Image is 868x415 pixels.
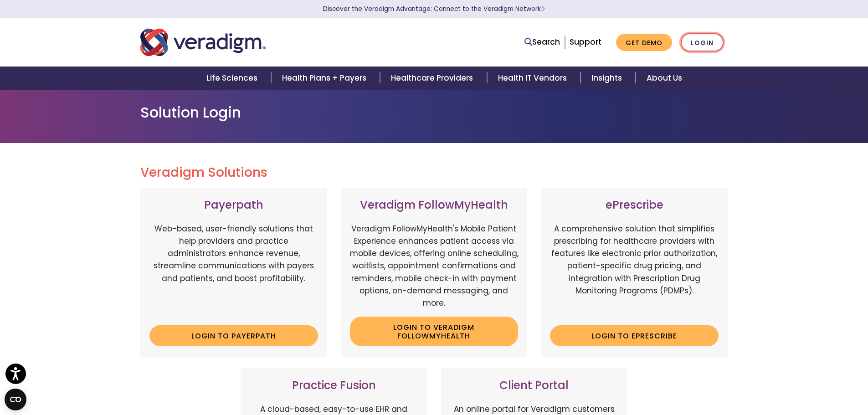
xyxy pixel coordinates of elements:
[350,199,519,212] h3: Veradigm FollowMyHealth
[616,34,672,51] a: Get Demo
[541,5,545,13] span: Learn More
[149,325,318,346] a: Login to Payerpath
[5,389,26,410] button: Open CMP widget
[350,317,519,346] a: Login to Veradigm FollowMyHealth
[140,165,728,180] h2: Veradigm Solutions
[140,104,728,121] h1: Solution Login
[524,36,560,48] a: Search
[550,325,719,346] a: Login to ePrescribe
[271,67,380,90] a: Health Plans + Payers
[350,223,519,309] p: Veradigm FollowMyHealth's Mobile Patient Experience enhances patient access via mobile devices, o...
[149,223,318,318] p: Web-based, user-friendly solutions that help providers and practice administrators enhance revenu...
[550,199,719,212] h3: ePrescribe
[550,223,719,318] p: A comprehensive solution that simplifies prescribing for healthcare providers with features like ...
[636,67,693,90] a: About Us
[250,379,418,392] h3: Practice Fusion
[580,67,636,90] a: Insights
[570,36,601,47] a: Support
[487,67,580,90] a: Health IT Vendors
[380,67,487,90] a: Healthcare Providers
[450,379,619,392] h3: Client Portal
[195,67,271,90] a: Life Sciences
[323,5,545,13] a: Discover the Veradigm Advantage: Connect to the Veradigm NetworkLearn More
[140,27,266,57] img: Veradigm logo
[149,199,318,212] h3: Payerpath
[681,33,724,52] a: Login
